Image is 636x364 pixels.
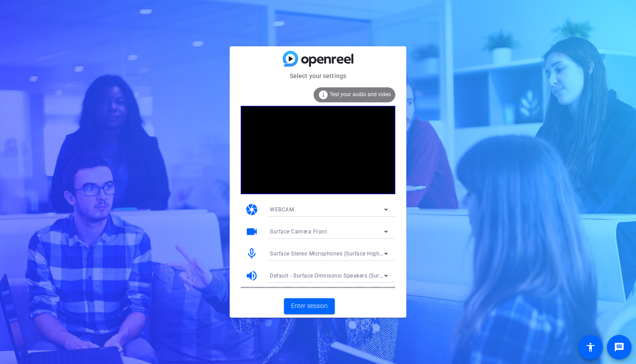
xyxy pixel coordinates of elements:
[270,272,450,279] span: Default - Surface Omnisonic Speakers (Surface High Definition Audio)
[230,71,406,81] mat-card-subtitle: Select your settings
[270,206,294,213] span: WEBCAM
[284,298,335,314] button: Enter session
[270,250,425,257] span: Surface Stereo Microphones (Surface High Definition Audio)
[245,225,258,238] mat-icon: videocam
[614,342,625,353] mat-icon: message
[245,203,258,216] mat-icon: camera
[245,269,258,282] mat-icon: volume_up
[291,301,328,311] span: Enter session
[585,342,596,353] mat-icon: accessibility
[329,91,391,98] span: Test your audio and video
[283,51,353,66] img: blue-gradient.svg
[270,229,327,235] span: Surface Camera Front
[318,90,329,100] mat-icon: info
[245,247,258,260] mat-icon: mic_none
